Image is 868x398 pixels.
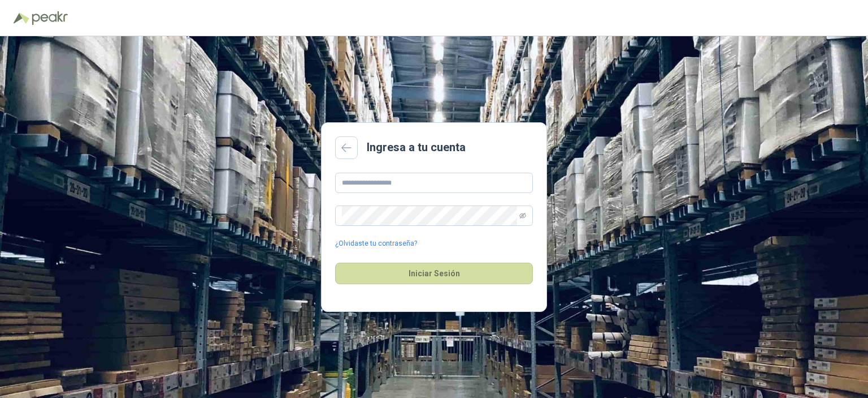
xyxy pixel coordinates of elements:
img: Peakr [32,11,68,25]
h2: Ingresa a tu cuenta [367,139,466,156]
a: ¿Olvidaste tu contraseña? [335,238,417,249]
span: eye-invisible [519,212,526,219]
button: Iniciar Sesión [335,263,533,284]
img: Logo [14,12,29,24]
